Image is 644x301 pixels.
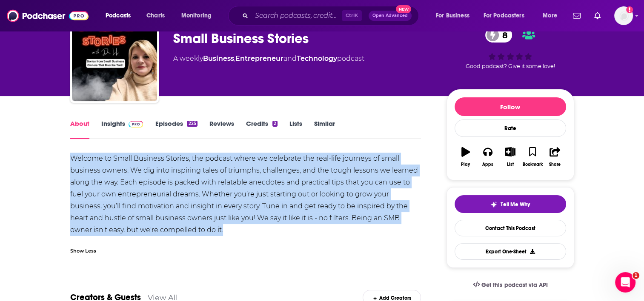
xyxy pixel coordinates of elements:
[614,6,633,25] button: Show profile menu
[436,10,469,22] span: For Business
[246,119,278,139] a: Credits2
[289,119,302,139] a: Lists
[101,119,143,139] a: InsightsPodchaser Pro
[481,281,547,289] span: Get this podcast via API
[235,54,283,62] a: Entrepreneur
[494,28,512,43] span: 8
[173,54,364,64] div: A weekly podcast
[543,10,557,22] span: More
[236,6,427,26] div: Search podcasts, credits, & more...
[129,121,143,128] img: Podchaser Pro
[633,272,639,279] span: 1
[477,142,499,172] button: Apps
[72,16,157,101] img: Small Business Stories
[447,22,574,75] div: 8Good podcast? Give it some love!
[455,119,566,137] div: Rate
[203,54,234,62] a: Business
[501,201,530,208] span: Tell Me Why
[466,63,555,69] span: Good podcast? Give it some love!
[466,275,555,295] a: Get this podcast via API
[141,9,170,23] a: Charts
[478,9,537,23] button: open menu
[522,162,542,167] div: Bookmark
[570,9,584,23] a: Show notifications dropdown
[455,142,477,172] button: Play
[7,8,89,24] img: Podchaser - Follow, Share and Rate Podcasts
[396,5,411,13] span: New
[314,119,335,139] a: Similar
[252,9,342,23] input: Search podcasts, credits, & more...
[181,10,212,22] span: Monitoring
[106,10,131,22] span: Podcasts
[490,201,497,208] img: tell me why sparkle
[455,195,566,213] button: tell me why sparkleTell Me Why
[234,54,235,62] span: ,
[342,10,362,21] span: Ctrl K
[430,9,480,23] button: open menu
[455,243,566,260] button: Export One-Sheet
[614,6,633,25] span: Logged in as MattieVG
[615,272,635,292] iframe: Intercom live chat
[297,54,337,62] a: Technology
[499,142,521,172] button: List
[372,14,408,18] span: Open Advanced
[549,162,561,167] div: Share
[155,119,197,139] a: Episodes225
[187,121,197,127] div: 225
[272,121,278,127] div: 2
[455,97,566,116] button: Follow
[626,6,633,13] svg: Add a profile image
[484,10,524,22] span: For Podcasters
[100,9,142,23] button: open menu
[614,6,633,25] img: User Profile
[544,142,566,172] button: Share
[485,28,512,43] a: 8
[591,9,604,23] a: Show notifications dropdown
[146,10,165,22] span: Charts
[537,9,568,23] button: open menu
[482,162,493,167] div: Apps
[70,153,421,236] div: Welcome to Small Business Stories, the podcast where we celebrate the real-life journeys of small...
[70,119,89,139] a: About
[209,119,234,139] a: Reviews
[521,142,544,172] button: Bookmark
[507,162,514,167] div: List
[369,11,412,21] button: Open AdvancedNew
[283,54,297,62] span: and
[175,9,223,23] button: open menu
[455,220,566,236] a: Contact This Podcast
[461,162,470,167] div: Play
